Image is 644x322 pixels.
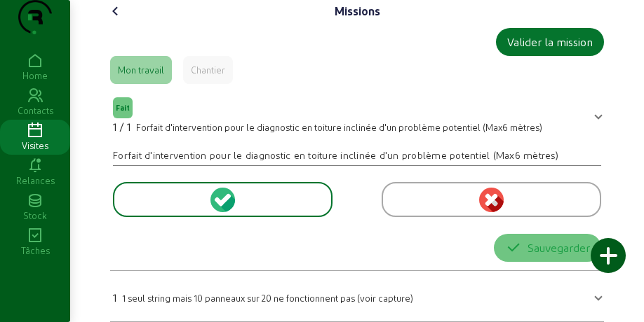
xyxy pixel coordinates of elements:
mat-expansion-panel-header: 11 seul string mais 10 panneaux sur 20 ne fonctionnent pas (voir capture) [110,276,604,316]
div: Missions [335,3,380,20]
div: Mon travail [118,64,164,76]
mat-expansion-panel-header: Fait1 / 1Forfait d'intervention pour le diagnostic en toiture inclinée d'un problème potentiel (M... [110,95,604,134]
div: Forfait d'intervention pour le diagnostic en toiture inclinée d'un problème potentiel (Max6 mètres) [113,148,601,162]
div: Valider la mission [507,34,593,50]
div: Chantier [191,64,225,76]
button: Sauvegarder [494,234,601,262]
div: Sauvegarder [505,239,590,256]
span: 1 [113,290,116,304]
span: Fait [116,103,130,113]
div: Fait1 / 1Forfait d'intervention pour le diagnostic en toiture inclinée d'un problème potentiel (M... [110,134,604,265]
button: Valider la mission [496,28,604,56]
span: 1 / 1 [113,120,130,133]
span: 1 seul string mais 10 panneaux sur 20 ne fonctionnent pas (voir capture) [122,293,413,303]
span: Forfait d'intervention pour le diagnostic en toiture inclinée d'un problème potentiel (Max6 mètres) [136,122,542,132]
